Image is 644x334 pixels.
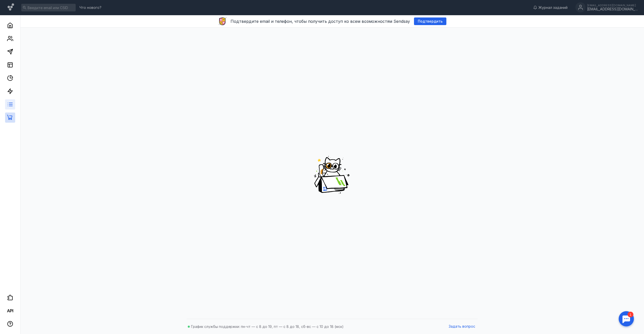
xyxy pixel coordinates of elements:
button: Задать вопрос [446,323,478,330]
span: Подтвердить [418,19,443,24]
span: Журнал заданий [538,5,568,10]
span: Что нового? [79,6,101,9]
div: 1 [11,3,17,9]
a: Журнал заданий [531,5,570,10]
a: Что нового? [77,6,104,9]
span: График службы поддержки: пн-чт — с 8 до 19, пт — с 8 до 18, сб-вс — с 10 до 18 (мск) [191,324,344,329]
button: Подтвердить [414,17,446,25]
span: Задать вопрос [449,324,475,329]
span: Подтвердите email и телефон, чтобы получить доступ ко всем возможностям Sendsay [231,19,410,24]
div: [EMAIL_ADDRESS][DOMAIN_NAME] [587,7,638,11]
input: Введите email или CSID [21,4,76,11]
div: [EMAIL_ADDRESS][DOMAIN_NAME] [587,4,638,7]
